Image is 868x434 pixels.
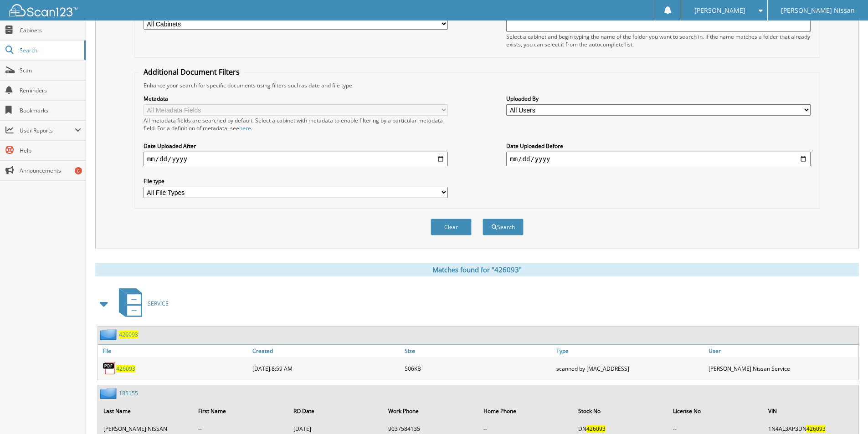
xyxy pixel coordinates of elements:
[119,331,138,338] a: 426093
[384,402,478,420] th: Work Phone
[431,219,472,235] button: Clear
[75,167,82,174] div: 6
[100,329,119,340] img: folder2.png
[506,142,811,150] label: Date Uploaded Before
[20,87,81,94] span: Reminders
[586,425,606,433] span: 426093
[506,95,811,102] label: Uploaded By
[554,359,706,378] div: scanned by [MAC_ADDRESS]
[98,345,250,357] a: File
[20,147,81,154] span: Help
[479,402,573,420] th: Home Phone
[194,402,288,420] th: First Name
[250,345,402,357] a: Created
[103,362,116,375] img: PDF.png
[20,26,81,34] span: Cabinets
[20,107,81,114] span: Bookmarks
[822,390,868,434] iframe: Chat Widget
[139,82,815,89] div: Enhance your search for specific documents using filters such as date and file type.
[99,402,193,420] th: Last Name
[20,167,81,174] span: Announcements
[706,359,858,378] div: [PERSON_NAME] Nissan Service
[668,402,762,420] th: License No
[250,359,402,378] div: [DATE] 8:59 AM
[113,286,169,322] a: SERVICE
[144,142,448,150] label: Date Uploaded After
[144,177,448,185] label: File type
[483,219,524,235] button: Search
[706,345,858,357] a: User
[148,300,169,307] span: SERVICE
[289,402,383,420] th: RO Date
[20,66,81,74] span: Scan
[139,67,244,77] legend: Additional Document Filters
[20,46,80,54] span: Search
[402,345,555,357] a: Size
[781,8,855,13] span: [PERSON_NAME] Nissan
[506,152,811,166] input: end
[574,402,668,420] th: Stock No
[144,95,448,102] label: Metadata
[100,388,119,399] img: folder2.png
[9,4,77,16] img: scan123-logo-white.svg
[506,33,811,48] div: Select a cabinet and begin typing the name of the folder you want to search in. If the name match...
[806,425,826,433] span: 426093
[20,127,75,134] span: User Reports
[119,389,138,397] a: 185155
[764,402,858,420] th: VIN
[116,365,135,373] a: 426093
[144,117,448,132] div: All metadata fields are searched by default. Select a cabinet with metadata to enable filtering b...
[239,124,251,132] a: here
[554,345,706,357] a: Type
[144,152,448,166] input: start
[95,263,859,276] div: Matches found for "426093"
[402,359,555,378] div: 506KB
[694,8,745,13] span: [PERSON_NAME]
